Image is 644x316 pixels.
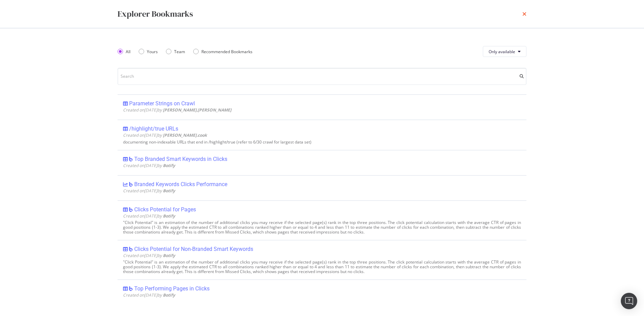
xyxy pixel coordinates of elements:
[163,163,175,168] b: Botify
[129,100,195,107] div: Parameter Strings on Crawl
[163,132,207,138] b: [PERSON_NAME].cook
[134,156,227,163] div: Top Branded Smart Keywords in Clicks
[129,125,178,132] div: /highlight/true URLs
[522,8,526,20] div: times
[163,253,175,258] b: Botify
[193,49,252,55] div: Recommended Bookmarks
[163,213,175,219] b: Botify
[123,188,175,194] span: Created on [DATE] by
[163,292,175,298] b: Botify
[134,206,196,213] div: Clicks Potential for Pages
[123,107,231,113] span: Created on [DATE] by
[118,8,193,20] div: Explorer Bookmarks
[118,49,131,55] div: All
[489,49,515,55] span: Only available
[621,293,637,309] div: Open Intercom Messenger
[134,285,210,292] div: Top Performing Pages in Clicks
[134,181,227,188] div: Branded Keywords Clicks Performance
[134,246,253,253] div: Clicks Potential for Non-Branded Smart Keywords
[483,46,526,57] button: Only available
[123,292,175,298] span: Created on [DATE] by
[123,163,175,168] span: Created on [DATE] by
[123,140,521,145] div: documenting non-indexable URLs that end in /highlight/true (refer to 6/30 crawl for largest data ...
[126,49,131,55] div: All
[166,49,185,55] div: Team
[147,49,158,55] div: Yours
[123,260,521,274] div: "Click Potential" is an estimation of the number of additional clicks you may receive if the sele...
[163,188,175,194] b: Botify
[123,132,207,138] span: Created on [DATE] by
[123,253,175,258] span: Created on [DATE] by
[201,49,252,55] div: Recommended Bookmarks
[123,213,175,219] span: Created on [DATE] by
[139,49,158,55] div: Yours
[123,220,521,235] div: "Click Potential" is an estimation of the number of additional clicks you may receive if the sele...
[174,49,185,55] div: Team
[163,107,231,113] b: [PERSON_NAME].[PERSON_NAME]
[118,68,526,85] input: Search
